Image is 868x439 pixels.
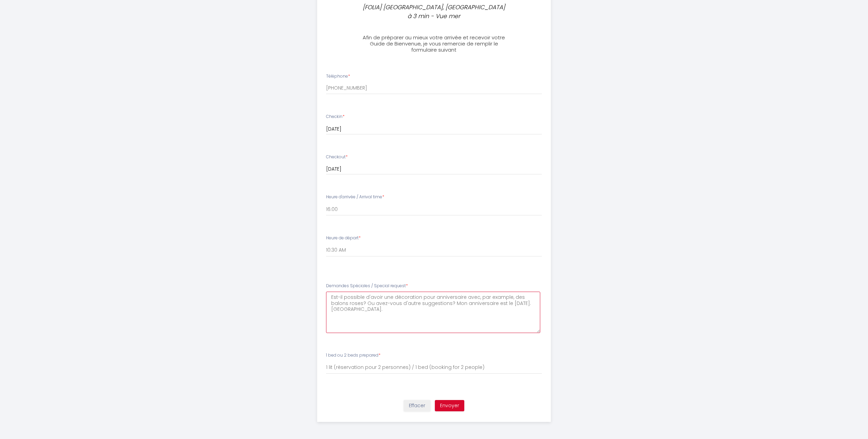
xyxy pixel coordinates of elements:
h3: Afin de préparer au mieux votre arrivée et recevoir votre Guide de Bienvenue, je vous remercie de... [358,35,510,53]
p: [FOLIA] [GEOGRAPHIC_DATA], [GEOGRAPHIC_DATA] à 3 min - Vue mer [361,3,507,21]
label: Checkin [326,114,345,120]
label: Heure d'arrivée / Arrival time [326,194,384,200]
label: Checkout [326,154,348,160]
button: Envoyer [435,400,464,412]
label: 1 bed ou 2 beds prepared [326,352,380,359]
label: Téléphone [326,73,350,80]
label: Demandes Spéciales / Special request [326,283,408,289]
button: Effacer [404,400,430,412]
label: Heure de départ [326,235,361,241]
